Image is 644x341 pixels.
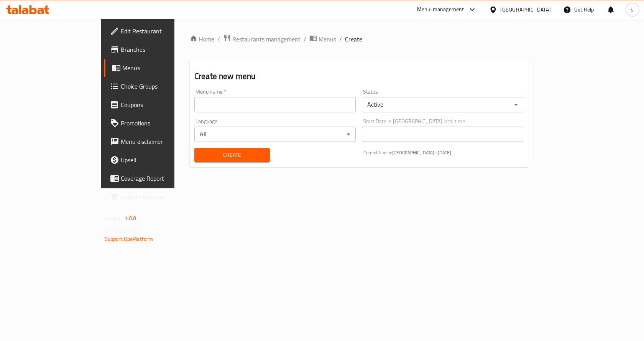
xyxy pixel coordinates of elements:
span: Get support on: [105,226,140,236]
a: Choice Groups [104,77,209,96]
div: [GEOGRAPHIC_DATA] [500,5,551,14]
div: Active [362,97,523,112]
button: Create [194,148,270,162]
a: Upsell [104,151,209,169]
span: Menu disclaimer [121,137,202,146]
a: Coverage Report [104,169,209,188]
a: Coupons [104,96,209,114]
a: Menus [104,59,209,77]
span: Create [200,150,264,160]
h2: Create new menu [194,71,523,82]
span: Coupons [121,100,202,109]
span: Menus [319,35,336,44]
span: Coverage Report [121,174,202,183]
span: Menus [122,63,202,72]
input: Please enter Menu name [194,97,356,112]
div: All [194,127,356,142]
span: Version: [105,213,123,223]
span: Choice Groups [121,82,202,91]
li: / [339,35,342,44]
a: Branches [104,40,209,59]
span: Create [345,35,362,44]
a: Promotions [104,114,209,132]
p: Current time in [GEOGRAPHIC_DATA] is [DATE] [363,149,523,156]
span: Promotions [121,119,202,128]
span: Restaurants management [232,35,301,44]
a: Menus [309,34,336,44]
span: Edit Restaurant [121,26,202,36]
span: 1.0.0 [125,213,136,223]
nav: breadcrumb [190,34,528,44]
li: / [217,35,220,44]
li: / [304,35,306,44]
a: Support.OpsPlatform [105,234,153,244]
span: Upsell [121,155,202,165]
a: Grocery Checklist [104,188,209,206]
a: Restaurants management [223,34,301,44]
span: s [631,5,634,14]
span: Grocery Checklist [121,192,202,201]
span: Branches [121,45,202,54]
a: Menu disclaimer [104,132,209,151]
div: Menu-management [417,5,464,14]
a: Edit Restaurant [104,22,209,40]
